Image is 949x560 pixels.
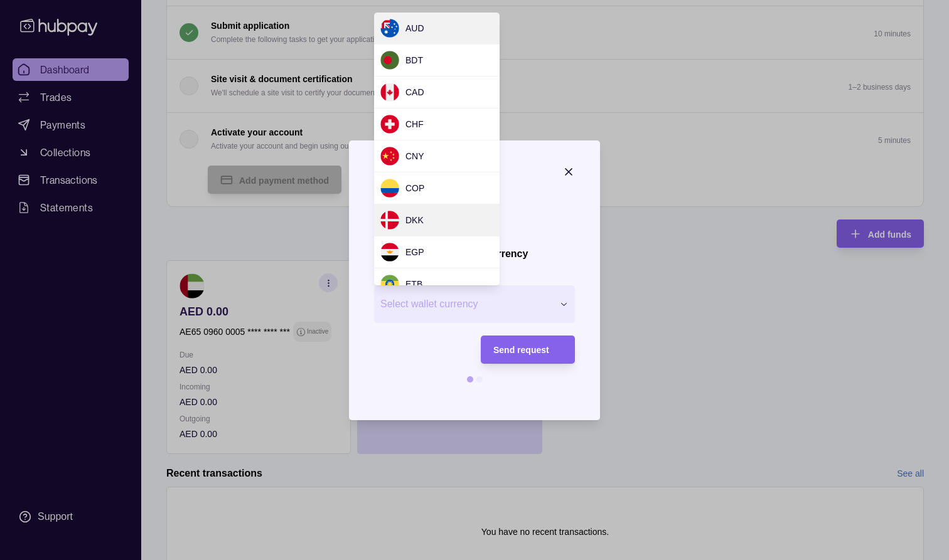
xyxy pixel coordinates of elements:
img: ca [380,83,399,102]
span: COP [405,183,424,193]
img: au [380,19,399,38]
img: co [380,179,399,198]
img: ch [380,115,399,134]
span: CHF [405,119,424,129]
span: AUD [405,23,424,33]
span: EGP [405,247,424,257]
span: BDT [405,55,423,65]
img: eg [380,243,399,262]
span: ETB [405,279,422,289]
img: cn [380,147,399,166]
img: bd [380,51,399,70]
span: CAD [405,87,424,97]
span: DKK [405,215,424,225]
img: et [380,275,399,293]
span: CNY [405,151,424,161]
img: dk [380,211,399,230]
